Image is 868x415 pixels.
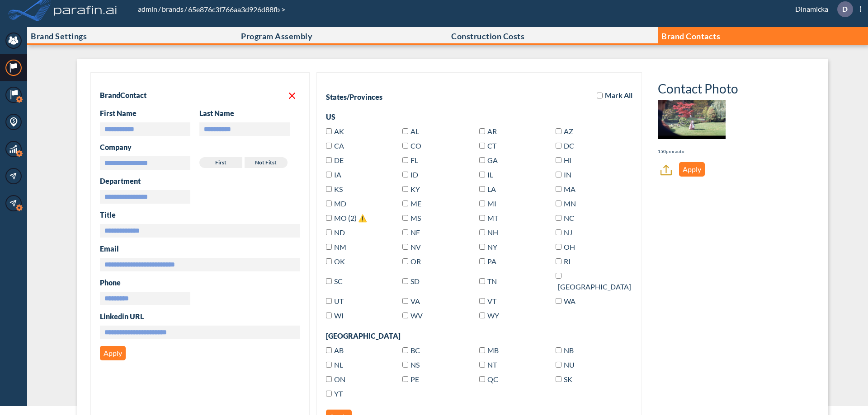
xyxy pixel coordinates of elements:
input: VA [402,298,408,304]
p: 150px x auto [658,148,684,155]
button: Program Assembly [237,27,448,45]
input: DC [556,143,561,149]
button: Apply [679,162,705,177]
span: Illinois(US) [487,170,493,179]
input: AZ [556,128,561,134]
input: NJ [556,229,561,235]
a: brands [161,5,184,13]
input: NH [479,229,485,235]
label: Not fitst [245,157,288,168]
input: NS [402,362,408,368]
span: New York(US) [487,242,497,251]
input: UT [326,298,332,304]
span: Hawaii(US) [564,156,571,164]
span: Michigan(US) [487,199,496,208]
button: Apply [100,346,126,360]
span: Utah(US) [334,297,344,305]
input: KY [402,186,408,192]
input: NV [402,244,408,250]
input: KS [326,186,332,192]
input: MN [556,201,561,206]
span: California(US) [334,141,344,150]
span: Nebraska(US) [410,228,420,237]
input: QC [479,376,485,382]
h3: Title [100,210,300,219]
div: [GEOGRAPHIC_DATA] [326,331,632,340]
span: Maine(US) [410,199,421,208]
span: Oregon(US) [410,257,421,266]
input: NT [479,362,485,368]
input: SK [556,376,561,382]
input: CT [479,143,485,149]
span: Massachusetts(US) [564,185,576,193]
span: Connecticut(US) [487,141,496,150]
span: Mississippi(US) [410,214,421,222]
span: Nova Scotia(Canada) [410,360,420,369]
input: NE [402,229,408,235]
span: Northwest Territories(Canada) [487,360,497,369]
span: Wisconsin(US) [334,311,344,320]
input: YT [326,391,332,396]
span: North Dakota(US) [334,228,345,237]
input: ME [402,201,408,206]
span: Minnesota(US) [564,199,576,208]
input: IN [556,172,561,177]
input: MD [326,201,332,206]
p: Construction Costs [451,32,524,41]
span: Colorado(US) [410,141,421,150]
h3: Department [100,177,300,186]
input: FL [402,157,408,163]
input: ID [402,172,408,177]
input: NU [556,362,561,368]
span: Mark All [605,91,632,100]
input: WY [479,312,485,318]
span: Kentucky(US) [410,185,420,193]
span: Wyoming(US) [487,311,499,320]
span: 65e876c3f766aa3d926d88fb > [187,5,286,14]
input: SD [402,278,408,284]
span: Saskatchewan(Canada) [564,375,572,383]
li: / [161,4,187,14]
span: New Hampshire(US) [487,228,498,237]
span: Arkansas(US) [487,127,497,135]
input: BC [402,347,408,353]
button: Brand Contacts [658,27,868,45]
span: Quebec(Canada) [487,375,498,383]
span: Louisiana(US) [487,185,496,193]
input: OR [402,258,408,264]
h2: Brand Contact [100,91,146,100]
input: NY [479,244,485,250]
span: New Mexico(US) [334,242,346,251]
label: First [199,157,242,168]
span: New Jersey(US) [564,228,572,237]
input: LA [479,186,485,192]
input: ND [326,229,332,235]
h3: Contact Photo [658,81,738,97]
span: Texas(US) [558,282,631,291]
span: Missouri(US) [334,214,367,222]
input: OK [326,258,332,264]
span: Tennessee(US) [487,277,497,285]
button: Delete contact [284,89,300,102]
input: NC [556,215,561,221]
span: North Carolina(US) [564,214,574,222]
input: AL [402,128,408,134]
span: Maryland(US) [334,199,346,208]
span: Prince Edward Island(Canada) [410,375,419,383]
span: Ohio(US) [564,242,575,251]
input: TN [479,278,485,284]
span: New Brunswick(Canada) [564,346,574,354]
span: Yukon(Canada) [334,389,343,398]
span: Delaware(US) [334,156,344,164]
img: Contact Photo [658,100,726,139]
input: AR [479,128,485,134]
h3: Phone [100,278,300,287]
input: Mark All [597,93,603,98]
input: AB [326,347,332,353]
button: Construction Costs [448,27,658,45]
span: Iowa(US) [334,170,341,179]
input: IA [326,172,332,177]
h3: Last Name [199,109,299,118]
input: RI [556,258,561,264]
input: VT [479,298,485,304]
